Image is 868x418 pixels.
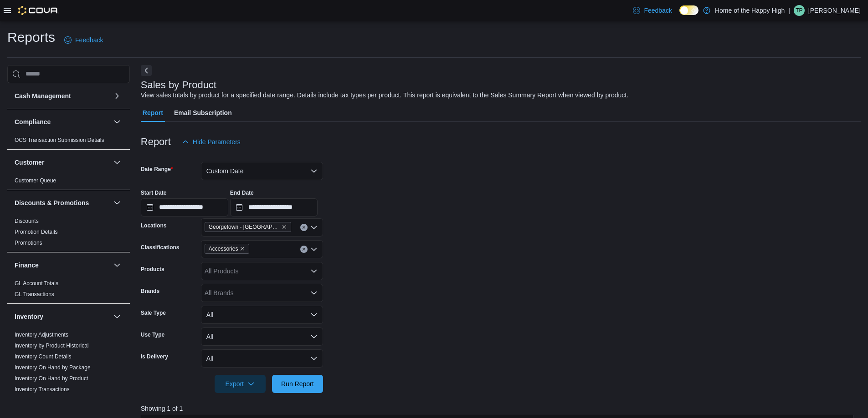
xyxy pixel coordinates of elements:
[15,261,110,270] button: Finance
[15,91,110,101] button: Cash Management
[15,312,43,321] h3: Inventory
[15,386,70,393] a: Inventory Transactions
[15,240,42,246] a: Promotions
[112,157,123,168] button: Customer
[205,244,250,254] span: Accessories
[15,91,71,101] h3: Cash Management
[310,289,318,297] button: Open list of options
[794,5,805,16] div: Tevin Paul
[61,31,107,49] a: Feedback
[15,198,110,207] button: Discounts & Promotions
[15,117,110,126] button: Compliance
[141,404,861,413] p: Showing 1 of 1
[240,246,245,252] button: Remove Accessories from selection in this group
[209,244,238,253] span: Accessories
[75,35,103,45] span: Feedback
[310,267,318,275] button: Open list of options
[141,222,167,229] label: Locations
[193,137,241,146] span: Hide Parameters
[310,246,318,253] button: Open list of options
[15,312,110,321] button: Inventory
[15,364,91,371] a: Inventory On Hand by Package
[112,91,123,101] button: Cash Management
[15,228,58,236] span: Promotion Details
[143,104,163,122] span: Report
[281,379,314,388] span: Run Report
[201,349,323,368] button: All
[15,280,58,287] span: GL Account Totals
[15,291,54,297] a: GL Transactions
[272,375,323,393] button: Run Report
[112,116,123,127] button: Compliance
[15,117,51,126] h3: Compliance
[15,397,54,404] span: Package Details
[7,175,130,190] div: Customer
[141,331,164,338] label: Use Type
[15,158,44,167] h3: Customer
[7,28,55,46] h1: Reports
[7,278,130,303] div: Finance
[141,309,166,317] label: Sale Type
[230,189,254,196] label: End Date
[18,6,59,15] img: Cova
[15,177,56,184] a: Customer Queue
[201,306,323,324] button: All
[230,198,318,217] input: Press the down key to open a popover containing a calendar.
[141,287,159,295] label: Brands
[15,158,110,167] button: Customer
[15,342,89,349] a: Inventory by Product Historical
[15,229,58,235] a: Promotion Details
[282,224,287,230] button: Remove Georgetown - Mountainview - Fire & Flower from selection in this group
[15,332,68,338] a: Inventory Adjustments
[300,224,308,231] button: Clear input
[201,162,323,180] button: Custom Date
[679,5,699,15] input: Dark Mode
[15,353,72,360] span: Inventory Count Details
[141,189,167,196] label: Start Date
[310,224,318,231] button: Open list of options
[7,135,130,149] div: Compliance
[141,266,164,273] label: Products
[629,1,675,20] a: Feedback
[112,260,123,271] button: Finance
[788,5,790,16] p: |
[15,342,89,349] span: Inventory by Product Historical
[644,6,672,15] span: Feedback
[715,5,785,16] p: Home of the Happy High
[215,375,266,393] button: Export
[15,137,104,143] a: OCS Transaction Submission Details
[15,218,39,224] a: Discounts
[220,375,260,393] span: Export
[201,327,323,346] button: All
[15,198,89,207] h3: Discounts & Promotions
[141,136,171,147] h3: Report
[15,261,39,270] h3: Finance
[15,353,72,360] a: Inventory Count Details
[178,133,244,151] button: Hide Parameters
[112,197,123,208] button: Discounts & Promotions
[15,239,42,247] span: Promotions
[112,311,123,322] button: Inventory
[15,375,88,382] a: Inventory On Hand by Product
[808,5,861,16] p: [PERSON_NAME]
[174,104,232,122] span: Email Subscription
[15,280,58,287] a: GL Account Totals
[7,216,130,252] div: Discounts & Promotions
[796,5,802,16] span: TP
[141,244,180,251] label: Classifications
[15,386,70,393] span: Inventory Transactions
[15,136,104,144] span: OCS Transaction Submission Details
[141,353,168,360] label: Is Delivery
[141,65,152,76] button: Next
[141,166,173,173] label: Date Range
[141,198,228,217] input: Press the down key to open a popover containing a calendar.
[15,375,88,382] span: Inventory On Hand by Product
[141,80,216,91] h3: Sales by Product
[141,91,628,100] div: View sales totals by product for a specified date range. Details include tax types per product. T...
